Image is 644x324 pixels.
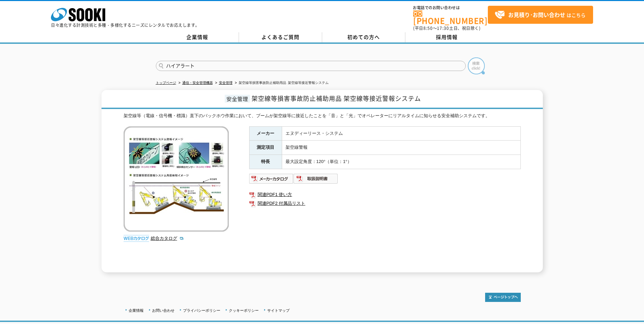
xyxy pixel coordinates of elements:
img: btn_search.png [468,57,485,74]
p: 日々進化する計測技術と多種・多様化するニーズにレンタルでお応えします。 [51,23,200,27]
a: メーカーカタログ [249,178,294,183]
span: 8:50 [423,25,433,31]
span: 安全管理 [225,95,250,103]
a: 企業情報 [129,308,144,312]
a: クッキーポリシー [229,308,259,312]
a: 初めての方へ [322,32,405,42]
span: はこちら [495,10,586,20]
a: 関連PDF2 付属品リスト [249,199,521,208]
a: 関連PDF1 使い方 [249,190,521,199]
th: 測定項目 [249,141,282,155]
img: webカタログ [124,235,149,242]
span: 初めての方へ [347,33,380,41]
a: [PHONE_NUMBER] [413,11,488,24]
a: 企業情報 [156,32,239,42]
img: 取扱説明書 [294,173,338,184]
a: お問い合わせ [152,308,174,312]
input: 商品名、型式、NETIS番号を入力してください [156,61,466,71]
a: サイトマップ [267,308,290,312]
div: 架空線等（電線・信号機・標識）直下のバックホウ作業において、ブームが架空線等に接近したことを「音」と「光」でオペレーターにリアルタイムに知らせる安全補助システムです。 [124,112,521,120]
a: 取扱説明書 [294,178,338,183]
td: エヌディーリース・システム [282,126,520,141]
img: メーカーカタログ [249,173,294,184]
strong: お見積り･お問い合わせ [508,11,565,19]
a: よくあるご質問 [239,32,322,42]
th: メーカー [249,126,282,141]
a: お見積り･お問い合わせはこちら [488,6,593,24]
li: 架空線等損害事故防止補助用品 架空線等接近警報システム [234,79,329,87]
a: プライバシーポリシー [183,308,220,312]
a: トップページ [156,81,176,85]
a: 総合カタログ [151,236,184,241]
span: 架空線等損害事故防止補助用品 架空線等接近警報システム [252,94,421,103]
td: 架空線警報 [282,141,520,155]
span: 17:30 [437,25,449,31]
a: 安全管理 [219,81,233,85]
img: トップページへ [485,293,521,302]
span: お電話でのお問い合わせは [413,6,488,10]
a: 採用情報 [405,32,489,42]
img: 架空線等損害事故防止補助用品 架空線等接近警報システム [124,126,229,232]
td: 最大設定角度：120°（単位：1°） [282,155,520,169]
th: 特長 [249,155,282,169]
span: (平日 ～ 土日、祝日除く) [413,25,480,31]
a: 通信・安全管理機器 [182,81,213,85]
